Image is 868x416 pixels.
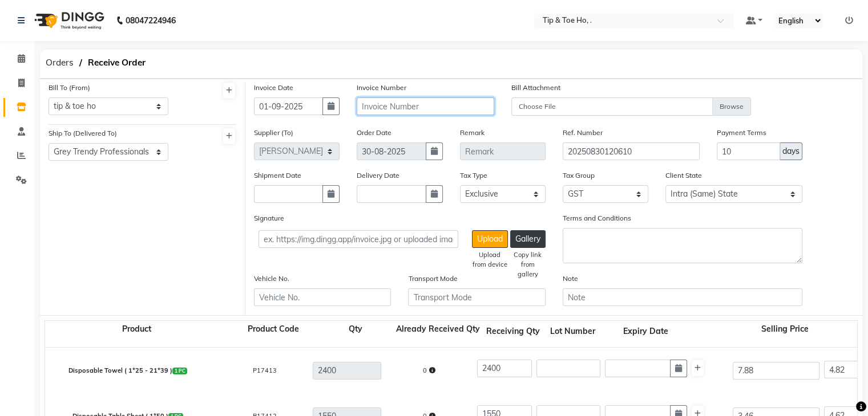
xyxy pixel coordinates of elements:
div: Already Received Qty [392,323,483,347]
input: Invoice Number [357,97,494,115]
label: Invoice Date [254,83,293,93]
label: Remark [460,128,485,138]
div: Qty [319,323,392,347]
span: Orders [40,52,79,73]
label: Bill To (From) [49,83,90,93]
label: Tax Group [563,170,595,181]
label: Signature [254,213,284,223]
input: ex. https://img.dingg.app/invoice.jpg or uploaded image name [259,230,458,248]
button: Upload [472,230,508,248]
span: Receive Order [82,52,151,73]
input: Remark [460,142,546,160]
label: Supplier (To) [254,128,293,138]
label: Ref. Number [563,128,603,138]
label: Bill Attachment [511,83,560,93]
label: Order Date [357,128,391,138]
div: Copy link from gallery [510,250,546,279]
label: Payment Terms [717,128,766,138]
div: Product Code [228,323,319,347]
label: Client State [665,170,702,181]
span: 1 PC [172,368,187,374]
label: Tax Type [460,170,487,181]
div: Lot Number [540,325,604,337]
div: Upload from device [472,250,508,270]
img: logo [29,5,107,36]
label: Ship To (Delivered To) [49,128,117,138]
div: Disposable Towel ( 1*25 - 21*39 ) [37,359,219,382]
b: 08047224946 [126,5,176,36]
label: Vehicle No. [254,274,289,284]
div: Receiving Qty [486,325,540,337]
label: Invoice Number [357,83,406,93]
label: Delivery Date [357,170,399,181]
span: days [782,145,800,157]
span: Selling Price [759,321,811,336]
label: Transport Mode [408,274,457,284]
label: Shipment Date [254,170,301,181]
input: Note [563,288,802,306]
div: P17413 [219,359,310,382]
input: Reference Number [563,142,700,160]
input: Transport Mode [408,288,545,306]
button: Gallery [510,230,546,248]
input: Vehicle No. [254,288,391,306]
label: Terms and Conditions [563,213,631,223]
label: Note [563,274,578,284]
div: 0 [383,359,475,382]
div: Product [45,323,228,347]
div: Expiry Date [604,325,687,337]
